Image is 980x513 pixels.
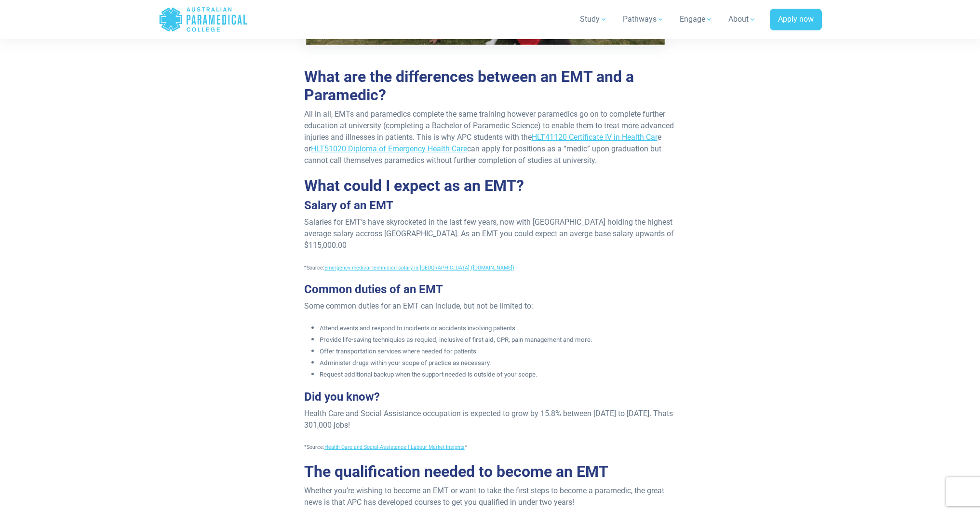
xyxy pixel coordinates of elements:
[304,216,676,251] p: Salaries for EMT’s have skyrocketed in the last few years, now with [GEOGRAPHIC_DATA] holding the...
[304,444,467,450] span: *Source: *
[770,9,822,31] a: Apply now
[320,336,592,343] span: Provide life-saving techniquies as requied, inclusive of first aid, CPR, pain management and more.
[674,6,719,33] a: Engage
[304,408,676,431] p: Health Care and Social Assistance occupation is expected to grow by 15.8% between [DATE] to [DATE...
[304,67,634,104] span: What are the differences between an EMT and a Paramedic?
[320,348,478,355] span: Offer transportation services where needed for patients.
[320,324,517,332] span: Attend events and respond to incidents or accidents involving patients.
[324,265,514,271] a: Emergency medical technician salary in [GEOGRAPHIC_DATA] ([DOMAIN_NAME])
[574,6,613,33] a: Study
[304,176,676,195] h2: What could I expect as an EMT?
[304,109,674,165] span: All in all, EMTs and paramedics complete the same training however paramedics go on to complete f...
[304,390,676,404] h3: Did you know?
[532,133,658,142] a: HLT41120 Certificate IV in Health Car
[304,199,676,213] h3: Salary of an EMT
[304,283,676,297] h3: Common duties of an EMT
[617,6,670,33] a: Pathways
[320,359,491,366] span: Administer drugs within your scope of practice as necessary.
[304,300,676,312] p: Some common duties for an EMT can include, but not be limited to:
[320,371,537,378] span: Request additional backup when the support needed is outside of your scope.
[304,462,676,481] h2: The qualification needed to become an EMT
[304,486,664,507] span: Whether you’re wishing to become an EMT or want to take the first steps to become a paramedic, th...
[311,144,467,153] a: HLT51020 Diploma of Emergency Health Care
[324,444,465,450] a: Health Care and Social Assistance | Labour Market Insights
[159,4,248,35] a: Australian Paramedical College
[723,6,762,33] a: About
[304,265,514,271] span: *Source:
